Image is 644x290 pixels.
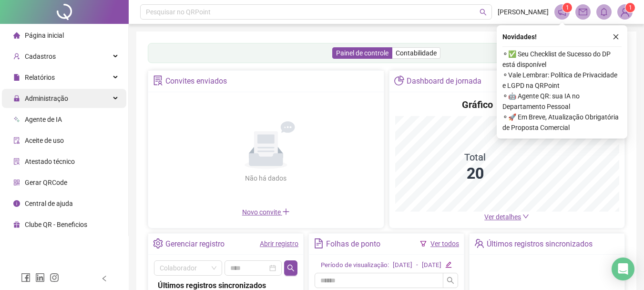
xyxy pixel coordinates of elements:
span: search [447,277,454,284]
sup: Atualize o seu contato no menu Meus Dados [625,3,635,12]
div: [DATE] [393,260,412,270]
span: left [101,275,108,282]
span: lock [13,95,20,102]
img: 88152 [618,5,632,19]
span: Gerar QRCode [25,179,67,186]
span: plus [282,208,290,215]
span: filter [420,240,427,247]
span: ⚬ 🚀 Em Breve, Atualização Obrigatória de Proposta Comercial [502,112,622,133]
span: Clube QR - Beneficios [25,221,87,228]
span: close [613,33,619,40]
div: [DATE] [422,260,441,270]
span: search [480,9,487,16]
span: home [13,32,20,39]
span: Contabilidade [396,49,437,57]
span: solution [153,75,163,86]
span: Agente de IA [25,116,62,123]
span: linkedin [35,273,45,282]
span: [PERSON_NAME] [498,7,549,17]
span: Administração [25,95,68,102]
div: Período de visualização: [321,260,389,270]
div: Últimos registros sincronizados [487,236,593,252]
span: Atestado técnico [25,158,75,165]
span: solution [13,158,20,165]
div: Não há dados [222,173,310,183]
span: qrcode [13,179,20,186]
span: Aceite de uso [25,137,64,144]
span: Novidades ! [502,32,537,42]
span: user-add [13,53,20,60]
span: bell [600,8,608,16]
span: edit [445,261,451,268]
span: notification [558,8,566,16]
span: setting [153,238,163,248]
span: ⚬ ✅ Seu Checklist de Sucesso do DP está disponível [502,49,622,70]
sup: 1 [562,3,572,12]
a: Ver detalhes down [484,213,529,221]
span: gift [13,221,20,228]
span: 1 [629,4,632,11]
span: down [522,213,529,220]
span: audit [13,137,20,144]
span: pie-chart [394,75,404,86]
div: Folhas de ponto [326,236,380,252]
span: ⚬ Vale Lembrar: Política de Privacidade e LGPD na QRPoint [502,70,622,91]
h4: Gráfico [462,98,493,111]
span: file [13,74,20,81]
span: facebook [21,273,31,282]
span: info-circle [13,200,20,207]
span: Novo convite [242,208,290,216]
span: Ver detalhes [484,213,521,221]
span: Central de ajuda [25,200,73,207]
span: instagram [50,273,59,282]
div: Open Intercom Messenger [612,258,634,280]
span: search [287,264,295,272]
span: Relatórios [25,74,55,81]
span: team [474,238,484,248]
span: Página inicial [25,32,64,39]
span: mail [579,8,587,16]
div: - [416,260,418,270]
div: Dashboard de jornada [407,73,481,89]
a: Abrir registro [260,240,298,247]
span: ⚬ 🤖 Agente QR: sua IA no Departamento Pessoal [502,91,622,112]
div: Convites enviados [165,73,227,89]
span: Cadastros [25,53,56,60]
a: Ver todos [430,240,459,247]
span: Painel de controle [336,49,388,57]
span: file-text [314,238,324,248]
span: 1 [566,4,569,11]
div: Gerenciar registro [165,236,225,252]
